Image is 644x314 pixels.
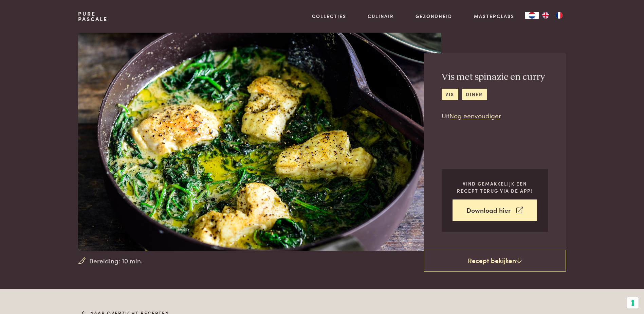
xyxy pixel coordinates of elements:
[442,89,458,100] a: vis
[525,12,539,19] div: Language
[442,111,545,121] p: Uit
[474,13,514,20] a: Masterclass
[449,111,501,120] a: Nog eenvoudiger
[539,12,566,19] ul: Language list
[78,33,441,251] img: Vis met spinazie en curry
[462,89,487,100] a: diner
[442,71,545,83] h2: Vis met spinazie en curry
[552,12,566,19] a: FR
[453,199,537,221] a: Download hier
[453,180,537,194] p: Vind gemakkelijk een recept terug via de app!
[627,297,639,309] button: Uw voorkeuren voor toestemming voor trackingtechnologieën
[78,11,108,22] a: PurePascale
[525,12,539,19] a: NL
[525,12,566,19] aside: Language selected: Nederlands
[312,13,346,20] a: Collecties
[368,13,394,20] a: Culinair
[89,256,143,266] span: Bereiding: 10 min.
[424,250,566,272] a: Recept bekijken
[539,12,552,19] a: EN
[416,13,452,20] a: Gezondheid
